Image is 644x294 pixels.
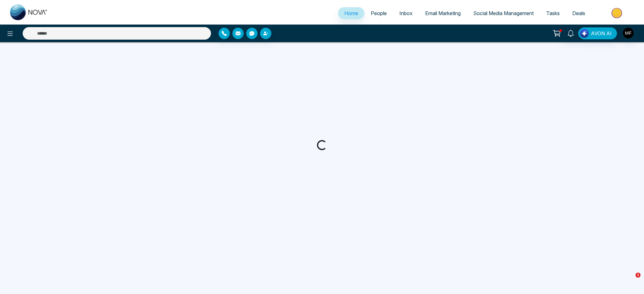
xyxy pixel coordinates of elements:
a: Tasks [540,7,566,19]
a: Deals [566,7,591,19]
span: AVON AI [591,30,612,37]
span: Social Media Management [473,10,534,16]
span: Home [344,10,358,16]
img: Lead Flow [580,29,589,38]
span: Deals [572,10,585,16]
a: Inbox [393,7,419,19]
img: Nova CRM Logo [10,4,48,20]
button: AVON AI [578,27,617,39]
span: 1 [636,273,641,278]
a: Home [338,7,364,19]
img: Market-place.gif [595,6,640,20]
span: People [371,10,387,16]
a: Social Media Management [467,7,540,19]
a: People [364,7,393,19]
span: Tasks [546,10,560,16]
a: Email Marketing [419,7,467,19]
iframe: Intercom live chat [623,273,638,288]
span: Inbox [399,10,413,16]
span: Email Marketing [425,10,461,16]
img: User Avatar [623,28,634,38]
